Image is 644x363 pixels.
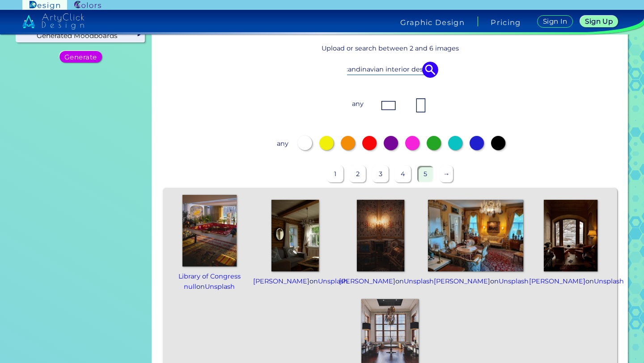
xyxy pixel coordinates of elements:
[350,96,366,112] p: any
[178,272,241,291] a: Library of Congress null
[422,62,438,78] img: icon search
[582,16,616,27] a: Sign Up
[404,277,434,285] a: Unsplash
[168,271,251,292] p: on
[318,277,348,285] a: Unsplash
[529,277,585,285] a: [PERSON_NAME]
[529,276,613,287] p: on
[275,136,291,152] p: any
[339,276,423,287] p: on
[544,18,566,25] h5: Sign In
[253,276,337,287] p: on
[400,19,465,26] h4: Graphic Design
[417,166,433,182] p: 5
[395,166,411,182] p: 4
[594,277,624,285] a: Unsplash
[373,166,389,182] p: 3
[327,166,343,182] p: 1
[499,277,529,285] a: Unsplash
[428,200,523,271] img: photo-1659247424089-9ac898cc5b47
[16,29,145,42] div: Generated Moodboards
[539,16,571,27] a: Sign In
[22,13,84,30] img: artyclick_design_logo_white_combined_path.svg
[412,97,430,114] img: ex-mb-format-2.jpg
[163,43,617,54] p: Upload or search between 2 and 6 images
[440,166,453,182] p: →
[434,277,490,285] a: [PERSON_NAME]
[205,283,235,291] a: Unsplash
[347,64,433,74] input: Search stock photos..
[253,277,309,285] a: [PERSON_NAME]
[66,54,95,60] h5: Generate
[380,97,398,114] img: ex-mb-format-1.jpg
[434,276,517,287] p: on
[74,1,101,9] img: ArtyClick Colors logo
[491,19,521,26] a: Pricing
[350,166,366,182] p: 2
[182,195,237,266] img: photo-1703145216745-4ba56730efcd
[339,277,395,285] a: [PERSON_NAME]
[544,200,597,271] img: photo-1620834782164-b2addf818198
[586,18,611,25] h5: Sign Up
[357,200,405,271] img: photo-1639310940667-f7138678865f
[271,200,319,271] img: photo-1742729361966-169ab0df8f21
